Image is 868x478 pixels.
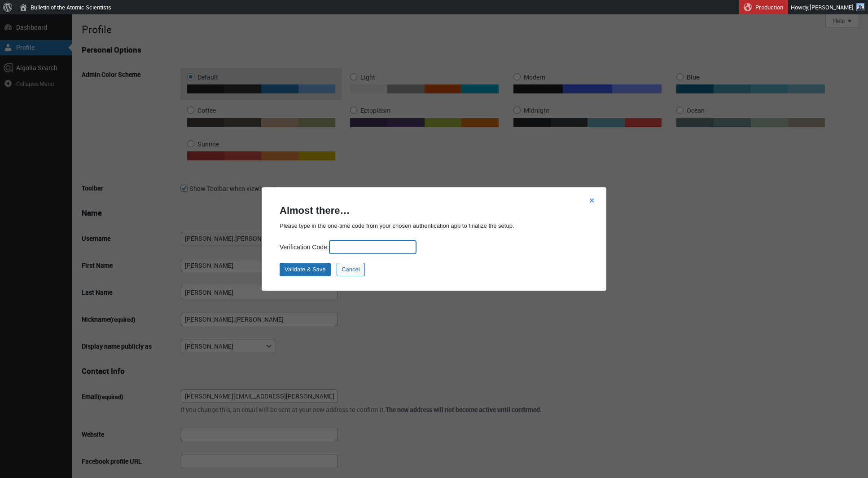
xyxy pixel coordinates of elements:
a: Validate & Save [280,263,331,276]
h3: Almost there… [280,205,588,216]
button: Close this dialog window [337,263,364,276]
span: [PERSON_NAME] [810,3,854,11]
button: Close modal [586,196,597,205]
label: Verification Code: [280,240,588,254]
p: Please type in the one-time code from your chosen authentication app to finalize the setup. [280,221,588,231]
input: Verification Code: [329,240,416,254]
